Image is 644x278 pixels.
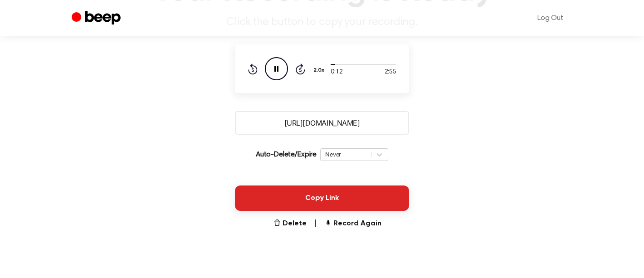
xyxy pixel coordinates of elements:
[325,150,366,159] div: Never
[528,7,572,29] a: Log Out
[314,218,317,229] span: |
[312,63,328,78] button: 2.0x
[324,218,381,229] button: Record Again
[235,185,409,211] button: Copy Link
[385,68,396,77] span: 2:55
[331,68,342,77] span: 0:12
[72,10,123,27] a: Beep
[256,149,317,160] p: Auto-Delete/Expire
[273,218,307,229] button: Delete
